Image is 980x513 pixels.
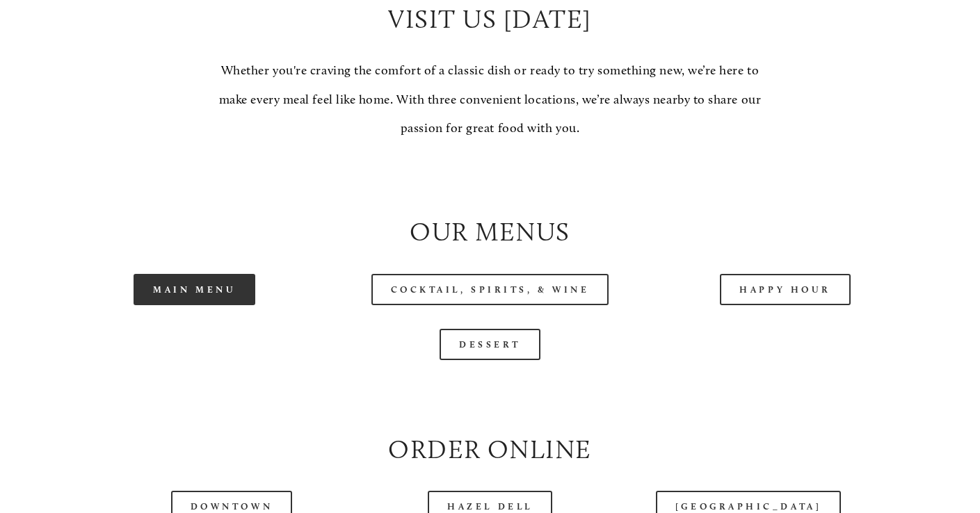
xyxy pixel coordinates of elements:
p: Whether you're craving the comfort of a classic dish or ready to try something new, we’re here to... [207,56,773,142]
a: Happy Hour [720,274,851,305]
a: Dessert [440,329,540,360]
a: Main Menu [134,274,255,305]
h2: Our Menus [59,213,922,250]
a: Cocktail, Spirits, & Wine [371,274,609,305]
h2: Order Online [59,431,922,467]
